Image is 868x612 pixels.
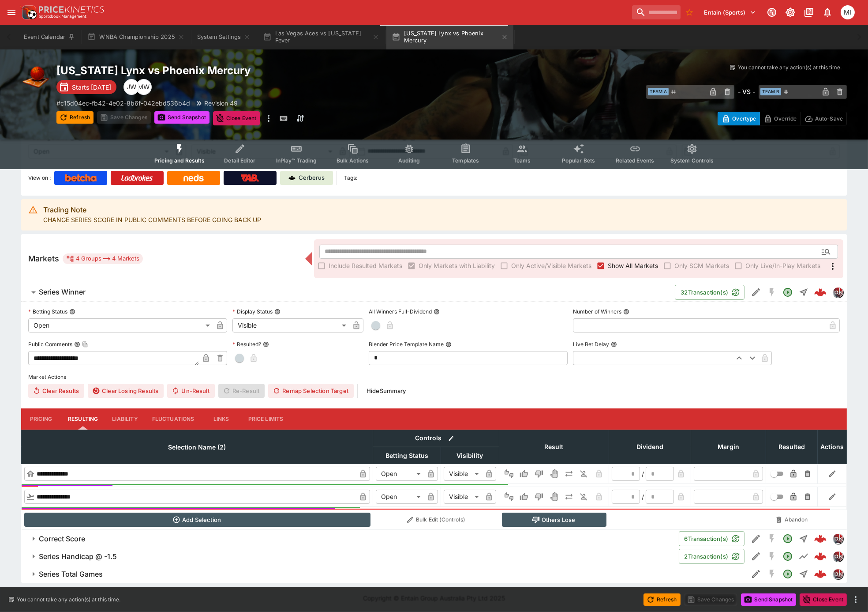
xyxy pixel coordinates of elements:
[562,467,576,481] button: Push
[445,341,452,348] button: Blender Price Template Name
[274,309,281,315] button: Display Status
[344,171,357,185] label: Tags:
[502,467,516,481] button: Not Set
[56,98,190,108] p: Copy To Clipboard
[679,531,745,546] button: 6Transaction(s)
[17,596,120,604] p: You cannot take any action(s) at this time.
[337,157,369,164] span: Bulk Actions
[444,490,482,504] div: Visible
[642,469,644,479] div: /
[232,318,349,332] div: Visible
[573,340,609,348] p: Live Bet Delay
[28,340,72,348] p: Public Comments
[608,261,658,270] span: Show All Markets
[452,157,479,164] span: Templates
[61,408,105,430] button: Resulting
[123,79,139,95] div: Justin Walsh
[145,408,202,430] button: Fluctuations
[28,370,840,384] label: Market Actions
[502,513,606,527] button: Others Lose
[609,430,691,464] th: Dividend
[833,533,843,544] div: pricekinetics
[642,492,644,502] div: /
[299,174,325,182] p: Cerberus
[56,64,452,77] h2: Copy To Clipboard
[782,533,793,544] svg: Open
[232,340,261,348] p: Resulted?
[4,4,19,20] button: open drawer
[796,566,812,582] button: Straight
[814,550,827,563] div: 6b8033de-635f-4903-ae30-5386e7b22134
[841,5,855,19] div: michael.wilczynski
[513,157,531,164] span: Teams
[812,548,829,565] a: 6b8033de-635f-4903-ae30-5386e7b22134
[21,548,679,565] button: Series Handicap @ -1.5
[39,287,86,297] h6: Series Winner
[21,283,675,301] button: Series Winner
[780,531,796,547] button: Open
[213,111,260,125] button: Close Event
[764,284,780,300] button: SGM Disabled
[499,430,609,464] th: Result
[732,114,756,123] p: Overtype
[183,174,203,181] img: Neds
[19,25,80,49] button: Event Calendar
[329,261,402,270] span: Include Resulted Markets
[780,566,796,582] button: Open
[815,114,843,123] p: Auto-Save
[738,87,755,96] h6: - VS -
[675,285,745,300] button: 32Transaction(s)
[699,5,761,19] button: Select Tenant
[447,450,493,461] span: Visibility
[263,111,274,125] button: more
[28,308,67,315] p: Betting Status
[43,204,261,215] div: Trading Note
[748,548,764,564] button: Edit Detail
[818,430,847,464] th: Actions
[812,283,829,301] a: cb48c664-94f9-4438-980f-ff6ff12568da
[263,341,269,348] button: Resulted?
[577,490,591,504] button: Eliminated In Play
[547,467,561,481] button: Void
[28,318,213,332] div: Open
[241,408,291,430] button: Price Limits
[88,384,164,398] button: Clear Losing Results
[280,171,333,185] a: Cerberus
[398,157,420,164] span: Auditing
[738,64,842,72] p: You cannot take any action(s) at this time.
[386,25,513,49] button: [US_STATE] Lynx vs Phoenix Mercury
[814,286,827,298] img: logo-cerberus--red.svg
[833,287,843,298] div: pricekinetics
[21,408,61,430] button: Pricing
[43,202,261,228] div: CHANGE SERIES SCORE IN PUBLIC COMMENTS BEFORE GOING BACK UP
[373,430,499,447] th: Controls
[801,112,847,125] button: Auto-Save
[833,287,843,297] img: pricekinetics
[814,568,827,580] div: efac2442-b1da-48b1-89da-c54179789677
[444,467,482,481] div: Visible
[718,112,760,125] button: Overtype
[632,5,681,19] input: search
[105,408,145,430] button: Liability
[376,467,424,481] div: Open
[82,25,190,49] button: WNBA Championship 2025
[376,513,497,527] button: Bulk Edit (Controls)
[670,157,714,164] span: System Controls
[136,79,152,95] div: Michael Wilczynski
[434,309,440,315] button: All Winners Full-Dividend
[679,549,745,564] button: 2Transaction(s)
[819,4,835,20] button: Notifications
[644,593,681,606] button: Refresh
[65,174,97,181] img: Betcha
[616,157,654,164] span: Related Events
[769,513,815,527] button: Abandon
[167,384,214,398] button: Un-Result
[517,467,531,481] button: Win
[766,430,818,464] th: Resulted
[376,450,438,461] span: Betting Status
[827,261,838,272] svg: More
[232,308,273,315] p: Display Status
[532,467,546,481] button: Lose
[39,15,86,19] img: Sportsbook Management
